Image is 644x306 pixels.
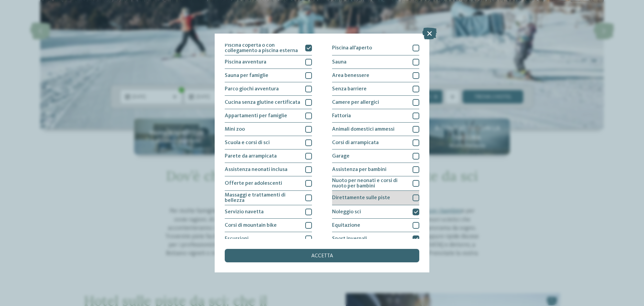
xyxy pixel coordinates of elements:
[332,86,367,92] span: Senza barriere
[332,73,369,78] span: Area benessere
[225,59,266,65] span: Piscina avventura
[332,195,390,201] span: Direttamente sulle piste
[332,100,379,105] span: Camere per allergici
[332,127,394,132] span: Animali domestici ammessi
[332,45,372,51] span: Piscina all'aperto
[225,181,282,186] span: Offerte per adolescenti
[225,167,287,172] span: Assistenza neonati inclusa
[332,223,360,228] span: Equitazione
[225,154,277,159] span: Parete da arrampicata
[311,253,333,259] span: accetta
[332,209,361,215] span: Noleggio sci
[225,100,300,105] span: Cucina senza glutine certificata
[332,236,367,242] span: Sport invernali
[332,59,346,65] span: Sauna
[225,223,277,228] span: Corsi di mountain bike
[332,113,351,119] span: Fattoria
[225,192,300,203] span: Massaggi e trattamenti di bellezza
[225,43,300,53] span: Piscina coperta o con collegamento a piscina esterna
[332,154,350,159] span: Garage
[332,178,408,189] span: Nuoto per neonati e corsi di nuoto per bambini
[332,167,386,172] span: Assistenza per bambini
[225,236,249,242] span: Escursioni
[225,140,270,145] span: Scuola e corsi di sci
[225,209,264,215] span: Servizio navetta
[225,113,287,119] span: Appartamenti per famiglie
[225,86,279,92] span: Parco giochi avventura
[225,73,268,78] span: Sauna per famiglie
[332,140,379,145] span: Corsi di arrampicata
[225,127,245,132] span: Mini zoo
